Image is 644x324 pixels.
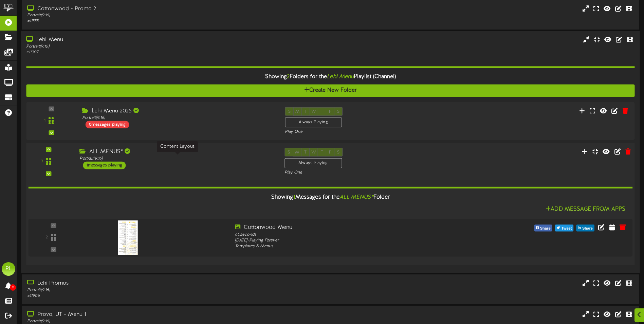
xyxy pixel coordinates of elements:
[83,162,126,169] div: 1 messages playing
[21,70,640,84] div: Showing Folders for the Playlist (Channel)
[27,13,274,18] div: Portrait ( 9:16 )
[555,224,574,231] button: Tweet
[284,170,428,176] div: Play One
[284,158,342,168] div: Always Playing
[560,225,573,232] span: Tweet
[82,115,275,121] div: Portrait ( 9:16 )
[285,117,342,127] div: Always Playing
[86,121,129,128] div: 0 messages playing
[327,74,353,80] i: Lehi Menu
[235,244,476,249] div: Templates & Menus
[293,194,295,200] span: 1
[27,18,274,24] div: # 11555
[10,284,16,291] span: 0
[27,5,274,13] div: Cottonwood - Promo 2
[27,293,274,299] div: # 11906
[235,232,476,237] div: 60 seconds
[23,190,638,205] div: Showing Messages for the Folder
[534,224,552,231] button: Share
[581,225,594,232] span: Share
[576,224,594,231] button: Share
[2,262,15,276] div: PL
[118,220,137,255] img: 5b344c9e-0042-4bf7-a653-e620e332def2.png
[27,280,274,287] div: Lehi Promos
[339,194,373,200] i: ALL MENUS*
[235,237,476,243] div: [DATE] - Playing Forever
[26,50,274,55] div: # 11907
[285,129,427,134] div: Play One
[27,287,274,293] div: Portrait ( 9:16 )
[26,84,634,97] button: Create New Folder
[27,311,274,319] div: Provo, UT - Menu 1
[235,224,476,232] div: Cottonwood Menu
[26,36,274,44] div: Lehi Menu
[287,74,290,80] span: 2
[544,205,627,213] button: Add Message From Apps
[79,156,274,161] div: Portrait ( 9:16 )
[539,225,552,232] span: Share
[79,148,274,156] div: ALL MENUS*
[82,107,275,115] div: Lehi Menu 2025
[26,44,274,50] div: Portrait ( 9:16 )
